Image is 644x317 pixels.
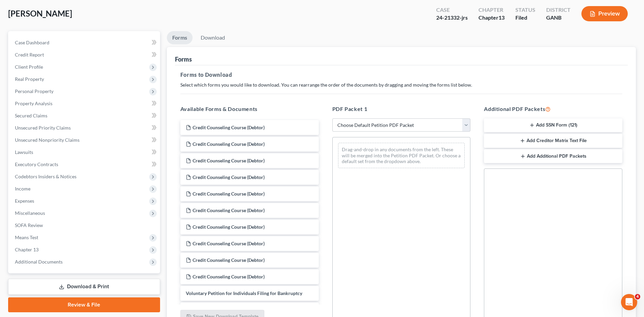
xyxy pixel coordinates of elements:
div: District [546,6,571,14]
div: Chapter [479,6,505,14]
span: [PERSON_NAME] [8,8,72,18]
span: Personal Property [15,88,53,94]
span: Credit Counseling Course (Debtor) [193,207,265,213]
span: Expenses [15,198,34,204]
h5: PDF Packet 1 [332,105,471,113]
div: Filed [515,14,535,22]
span: Unsecured Nonpriority Claims [15,137,80,143]
span: Additional Documents [15,259,63,265]
a: Download [195,31,230,44]
span: Real Property [15,76,44,82]
div: Status [515,6,535,14]
span: Codebtors Insiders & Notices [15,174,76,179]
span: Chapter 13 [15,247,39,252]
span: Means Test [15,234,38,240]
button: Preview [581,6,628,21]
button: Add Creditor Matrix Text File [484,134,622,148]
span: Income [15,186,30,191]
span: Secured Claims [15,113,47,118]
span: Unsecured Priority Claims [15,125,71,131]
span: SOFA Review [15,222,43,228]
span: 4 [635,294,640,299]
h5: Forms to Download [180,71,622,79]
span: Client Profile [15,64,43,70]
a: Lawsuits [9,146,160,158]
h5: Available Forms & Documents [180,105,319,113]
a: Unsecured Nonpriority Claims [9,134,160,146]
span: Credit Counseling Course (Debtor) [193,224,265,230]
div: Forms [175,55,192,63]
a: Executory Contracts [9,158,160,171]
span: Case Dashboard [15,40,49,45]
span: Credit Counseling Course (Debtor) [193,274,265,279]
a: Forms [167,31,193,44]
p: Select which forms you would like to download. You can rearrange the order of the documents by dr... [180,82,622,88]
a: SOFA Review [9,219,160,231]
div: GANB [546,14,571,22]
a: Case Dashboard [9,37,160,49]
span: Credit Counseling Course (Debtor) [193,241,265,246]
h5: Additional PDF Packets [484,105,622,113]
span: Credit Counseling Course (Debtor) [193,191,265,197]
span: Credit Report [15,52,44,58]
div: Chapter [479,14,505,22]
a: Secured Claims [9,110,160,122]
div: Drag-and-drop in any documents from the left. These will be merged into the Petition PDF Packet. ... [338,143,465,168]
a: Review & File [8,297,160,312]
span: Credit Counseling Course (Debtor) [193,141,265,147]
span: Credit Counseling Course (Debtor) [193,257,265,263]
span: Property Analysis [15,100,52,106]
span: Credit Counseling Course (Debtor) [193,174,265,180]
span: Lawsuits [15,149,33,155]
span: 13 [498,14,505,21]
span: Executory Contracts [15,161,58,167]
span: Voluntary Petition for Individuals Filing for Bankruptcy [186,290,302,296]
div: 24-21332-jrs [436,14,468,22]
span: Credit Counseling Course (Debtor) [193,158,265,163]
a: Download & Print [8,279,160,295]
button: Add SSN Form (121) [484,118,622,133]
div: Case [436,6,468,14]
a: Property Analysis [9,97,160,110]
span: Miscellaneous [15,210,45,216]
a: Credit Report [9,49,160,61]
button: Add Additional PDF Packets [484,149,622,163]
iframe: Intercom live chat [621,294,637,310]
a: Unsecured Priority Claims [9,122,160,134]
span: Credit Counseling Course (Debtor) [193,124,265,130]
